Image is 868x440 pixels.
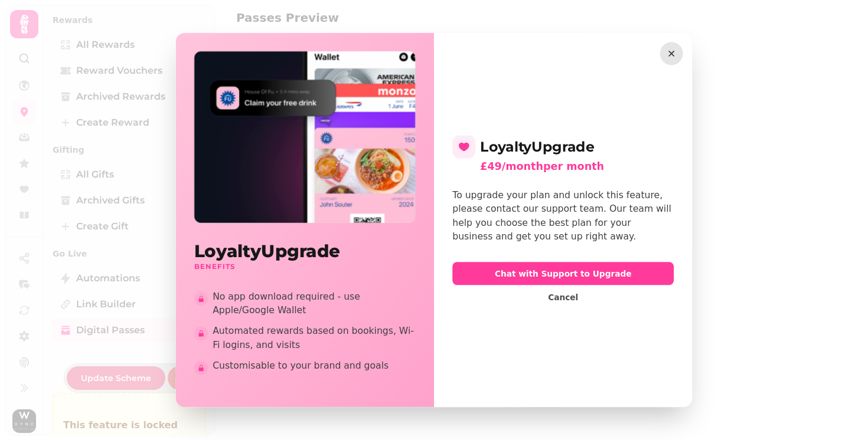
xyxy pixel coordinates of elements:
[194,241,416,262] h2: Loyalty Upgrade
[452,262,674,285] button: Chat with Support to Upgrade
[452,135,674,158] h2: Loyalty Upgrade
[462,270,665,278] span: Chat with Support to Upgrade
[213,359,416,372] span: Customisable to your brand and goals
[194,262,416,271] h3: Benefits
[480,159,674,175] div: £49/month per month
[548,293,578,301] span: Cancel
[213,324,416,352] span: Automated rewards based on bookings, Wi-Fi logins, and visits
[452,188,674,244] div: To upgrade your plan and unlock this feature, please contact our support team. Our team will help...
[213,290,416,317] span: No app download required - use Apple/Google Wallet
[539,290,588,304] button: Cancel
